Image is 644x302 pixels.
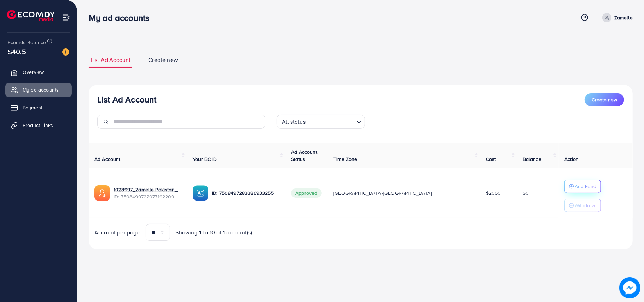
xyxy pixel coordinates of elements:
[148,56,178,64] span: Create new
[23,122,53,129] span: Product Links
[486,190,501,197] span: $2060
[94,228,140,237] span: Account per page
[291,149,317,163] span: Ad Account Status
[23,86,59,93] span: My ad accounts
[5,65,72,79] a: Overview
[23,69,44,76] span: Overview
[94,156,121,163] span: Ad Account
[333,156,357,163] span: Time Zone
[523,190,529,197] span: $0
[5,100,72,115] a: Payment
[94,185,110,201] img: ic-ads-acc.e4c84228.svg
[23,104,42,111] span: Payment
[599,13,633,22] a: Zamelle
[5,83,72,97] a: My ad accounts
[5,118,72,132] a: Product Links
[564,180,601,193] button: Add Fund
[575,182,596,191] p: Add Fund
[97,94,156,105] h3: List Ad Account
[333,190,432,197] span: [GEOGRAPHIC_DATA]/[GEOGRAPHIC_DATA]
[91,56,130,64] span: List Ad Account
[193,185,208,201] img: ic-ba-acc.ded83a64.svg
[614,13,633,22] p: Zamelle
[114,193,181,200] span: ID: 7508499722077192209
[564,156,579,163] span: Action
[62,13,70,22] img: menu
[176,228,253,237] span: Showing 1 To 10 of 1 account(s)
[212,189,280,197] p: ID: 7508497283386933255
[291,188,321,198] span: Approved
[89,13,155,23] h3: My ad accounts
[8,39,46,46] span: Ecomdy Balance
[114,186,181,193] a: 1028997_Zamelle Pakistan_1748208831279
[308,115,354,127] input: Search for option
[564,199,601,212] button: Withdraw
[114,186,181,201] div: <span class='underline'>1028997_Zamelle Pakistan_1748208831279</span></br>7508499722077192209
[575,201,595,210] p: Withdraw
[523,156,541,163] span: Balance
[585,93,624,106] button: Create new
[277,115,365,129] div: Search for option
[280,117,307,127] span: All status
[62,48,69,56] img: image
[592,96,617,103] span: Create new
[8,46,26,57] span: $40.5
[7,10,55,21] img: logo
[486,156,496,163] span: Cost
[193,156,217,163] span: Your BC ID
[620,278,639,297] img: image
